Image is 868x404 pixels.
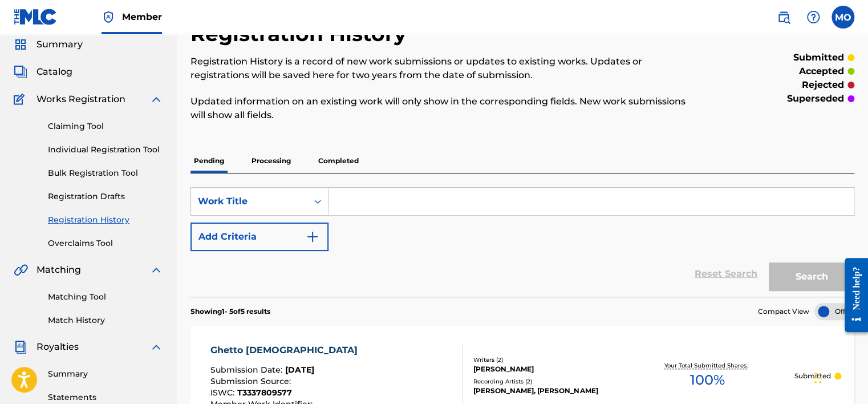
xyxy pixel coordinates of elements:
span: T3337809577 [237,387,292,398]
p: Your Total Submitted Shares: [664,361,751,370]
a: Public Search [772,6,795,29]
span: Member [122,10,162,23]
p: Pending [190,149,228,173]
img: Matching [14,263,28,277]
a: Match History [48,314,163,326]
span: ISWC : [210,387,237,398]
p: Showing 1 - 5 of 5 results [190,306,270,317]
a: Summary [48,368,163,380]
img: expand [149,263,163,277]
div: Writers ( 2 ) [473,355,620,364]
p: Updated information on an existing work will only show in the corresponding fields. New work subm... [190,95,701,122]
span: Submission Date : [210,365,285,375]
img: Royalties [14,340,27,354]
iframe: Chat Widget [811,349,868,404]
a: Bulk Registration Tool [48,167,163,179]
form: Search Form [190,187,854,297]
span: Submission Source : [210,376,294,386]
p: Processing [248,149,294,173]
span: Summary [36,38,83,51]
a: Registration History [48,214,163,226]
div: Help [802,6,825,29]
a: SummarySummary [14,38,83,51]
span: Royalties [36,340,79,354]
a: Claiming Tool [48,120,163,132]
img: expand [149,340,163,354]
p: Submitted [794,371,831,381]
div: Drag [814,361,821,395]
p: accepted [799,64,844,78]
div: [PERSON_NAME], [PERSON_NAME] [473,386,620,396]
iframe: Resource Center [836,249,868,341]
img: Catalog [14,65,27,79]
p: Completed [315,149,362,173]
span: Catalog [36,65,72,79]
a: Registration Drafts [48,191,163,203]
img: Summary [14,38,27,51]
img: help [806,10,820,24]
img: 9d2ae6d4665cec9f34b9.svg [306,230,319,244]
a: Individual Registration Tool [48,144,163,156]
div: User Menu [832,6,854,29]
img: Works Registration [14,92,29,106]
img: MLC Logo [14,9,58,25]
span: Compact View [758,306,809,317]
span: Works Registration [36,92,125,106]
a: CatalogCatalog [14,65,72,79]
p: submitted [793,51,844,64]
span: [DATE] [285,365,314,375]
p: rejected [802,78,844,92]
p: superseded [787,92,844,106]
div: Recording Artists ( 2 ) [473,377,620,386]
div: [PERSON_NAME] [473,364,620,374]
p: Registration History is a record of new work submissions or updates to existing works. Updates or... [190,55,701,82]
a: Statements [48,391,163,403]
a: Overclaims Tool [48,237,163,249]
div: Ghetto [DEMOGRAPHIC_DATA] [210,344,363,357]
span: 100 % [690,370,725,390]
img: expand [149,92,163,106]
span: Matching [36,263,81,277]
img: search [777,10,790,24]
a: Matching Tool [48,291,163,303]
button: Add Criteria [190,223,328,251]
img: Top Rightsholder [102,10,115,24]
div: Work Title [198,195,301,208]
